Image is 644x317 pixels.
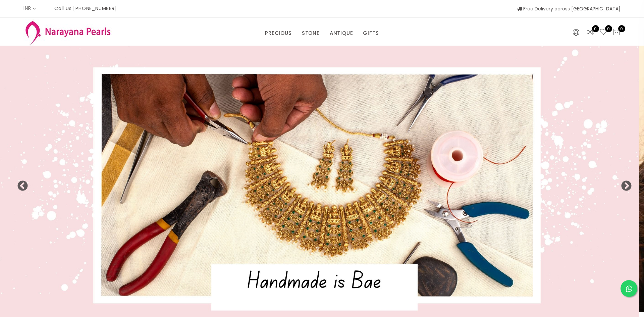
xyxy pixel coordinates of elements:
button: Previous [17,180,23,187]
button: 0 [612,28,621,37]
a: ANTIQUE [330,28,353,38]
a: STONE [302,28,320,38]
a: 0 [599,28,607,37]
span: Free Delivery across [GEOGRAPHIC_DATA] [517,5,621,12]
a: 0 [586,28,594,37]
a: PRECIOUS [265,28,291,38]
span: 0 [618,25,625,32]
button: Next [621,180,627,187]
span: 0 [605,25,612,32]
a: GIFTS [363,28,379,38]
span: 0 [592,25,599,32]
p: Call Us [PHONE_NUMBER] [54,6,117,11]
